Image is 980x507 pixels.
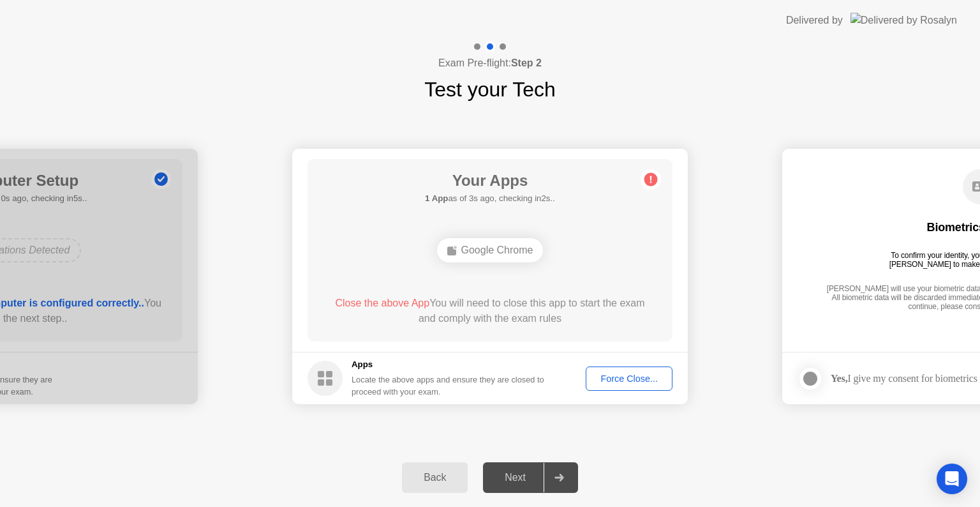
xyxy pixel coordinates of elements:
[425,193,448,203] b: 1 App
[831,373,847,384] strong: Yes,
[437,238,544,262] div: Google Chrome
[786,13,843,28] div: Delivered by
[406,472,464,483] div: Back
[487,472,544,483] div: Next
[326,296,655,326] div: You will need to close this app to start the exam and comply with the exam rules
[590,374,668,384] div: Force Close...
[438,56,542,71] h4: Exam Pre-flight:
[511,57,542,68] b: Step 2
[402,462,468,493] button: Back
[850,13,957,27] img: Delivered by Rosalyn
[335,298,429,308] span: Close the above App
[586,367,672,391] button: Force Close...
[937,464,967,494] div: Open Intercom Messenger
[352,358,545,371] h5: Apps
[352,374,545,398] div: Locate the above apps and ensure they are closed to proceed with your exam.
[425,169,555,192] h1: Your Apps
[424,74,556,105] h1: Test your Tech
[483,462,578,493] button: Next
[425,192,555,205] h5: as of 3s ago, checking in2s..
